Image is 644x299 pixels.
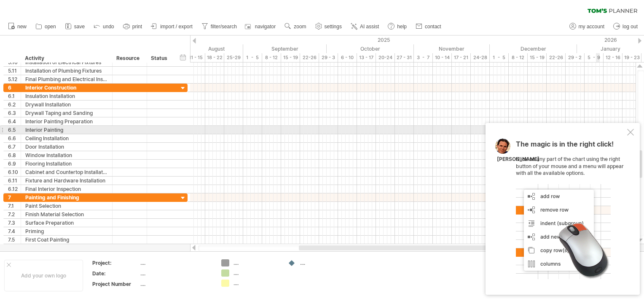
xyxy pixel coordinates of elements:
[103,24,114,30] span: undo
[300,53,319,62] div: 22-26
[25,210,108,218] div: Finish Material Selection
[140,270,211,277] div: ....
[395,53,414,62] div: 27 - 31
[325,24,342,30] span: settings
[211,24,237,30] span: filter/search
[623,53,641,62] div: 19 - 23
[121,21,145,32] a: print
[357,53,376,62] div: 13 - 17
[300,259,346,266] div: ....
[516,141,625,279] div: Click on any part of the chart using the right button of your mouse and a menu will appear with a...
[579,24,604,30] span: my account
[255,24,276,30] span: navigator
[471,53,490,62] div: 24-28
[92,259,139,266] div: Project:
[25,160,108,168] div: Flooring Installation
[91,21,117,32] a: undo
[25,185,108,193] div: Final Interior Inspection
[8,168,21,176] div: 6.10
[8,227,21,235] div: 7.4
[25,134,108,142] div: Ceiling Installation
[414,44,490,53] div: November 2025
[25,177,108,185] div: Fixture and Hardware Installation
[25,75,108,83] div: Final Plumbing and Electrical Inspection
[8,92,21,100] div: 6.1
[8,75,21,83] div: 5.12
[282,21,309,32] a: zoom
[140,280,211,288] div: ....
[25,84,108,92] div: Interior Construction
[25,202,108,210] div: Paint Selection
[140,259,211,266] div: ....
[25,92,108,100] div: Insulation Installation
[243,44,327,53] div: September 2025
[8,84,21,92] div: 6
[8,160,21,168] div: 6.9
[528,53,547,62] div: 15 - 19
[92,280,139,288] div: Project Number
[567,21,607,32] a: my account
[25,109,108,117] div: Drywall Taping and Sanding
[160,24,193,30] span: import / export
[8,185,21,193] div: 6.12
[313,21,344,32] a: settings
[386,21,409,32] a: help
[8,109,21,117] div: 6.3
[8,202,21,210] div: 7.1
[490,53,509,62] div: 1 - 5
[8,219,21,227] div: 7.3
[224,53,243,62] div: 25-29
[360,24,379,30] span: AI assist
[244,21,278,32] a: navigator
[566,53,585,62] div: 29 - 2
[92,270,139,277] div: Date:
[233,269,279,277] div: ....
[397,24,407,30] span: help
[243,53,262,62] div: 1 - 5
[281,53,300,62] div: 15 - 19
[262,53,281,62] div: 8 - 12
[8,126,21,134] div: 6.5
[452,53,471,62] div: 17 - 21
[8,117,21,125] div: 6.4
[349,21,381,32] a: AI assist
[233,280,279,287] div: ....
[319,53,338,62] div: 29 - 3
[490,44,577,53] div: December 2025
[25,236,108,244] div: First Coat Painting
[611,21,640,32] a: log out
[164,44,243,53] div: August 2025
[516,140,614,152] span: The magic is in the right click!
[25,101,108,109] div: Drywall Installation
[199,21,239,32] a: filter/search
[25,193,108,201] div: Painting and Finishing
[294,24,306,30] span: zoom
[338,53,357,62] div: 6 - 10
[25,54,107,63] div: Activity
[327,44,414,53] div: October 2025
[25,227,108,235] div: Priming
[25,143,108,151] div: Door Installation
[8,101,21,109] div: 6.2
[509,53,528,62] div: 8 - 12
[425,24,441,30] span: contact
[6,21,29,32] a: new
[376,53,395,62] div: 20-24
[25,168,108,176] div: Cabinet and Countertop Installation
[25,219,108,227] div: Surface Preparation
[205,53,224,62] div: 18 - 22
[433,53,452,62] div: 10 - 14
[132,24,142,30] span: print
[4,260,83,291] div: Add your own logo
[623,24,638,30] span: log out
[414,53,433,62] div: 3 - 7
[25,117,108,125] div: Interior Painting Preparation
[497,156,539,163] div: [PERSON_NAME]
[45,24,56,30] span: open
[25,126,108,134] div: Interior Painting
[186,53,205,62] div: 11 - 15
[604,53,623,62] div: 12 - 16
[8,134,21,142] div: 6.6
[33,21,59,32] a: open
[116,54,142,63] div: Resource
